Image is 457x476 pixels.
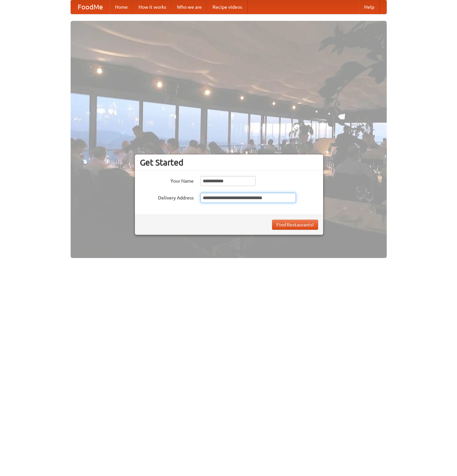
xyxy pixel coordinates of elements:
a: Recipe videos [207,0,247,14]
label: Your Name [140,176,194,184]
button: Find Restaurants! [272,220,318,230]
a: Home [110,0,133,14]
label: Delivery Address [140,193,194,201]
h3: Get Started [140,157,318,168]
a: Help [359,0,380,14]
a: Who we are [172,0,207,14]
a: FoodMe [71,0,110,14]
a: How it works [133,0,172,14]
